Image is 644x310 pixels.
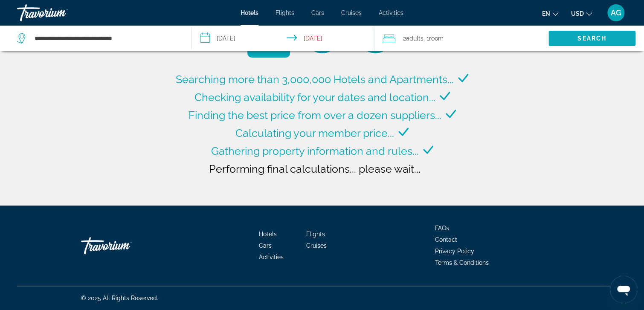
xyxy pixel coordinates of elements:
[611,9,621,17] span: AG
[191,26,374,51] button: Select check in and out date
[605,4,627,22] button: User Menu
[235,127,394,139] span: Calculating your member price...
[571,7,592,20] button: Change currency
[610,276,637,303] iframe: Button to launch messaging window
[571,10,584,17] span: USD
[259,254,284,261] a: Activities
[435,225,449,232] a: FAQs
[17,2,102,24] a: Travorium
[241,9,258,16] a: Hotels
[379,9,403,16] a: Activities
[548,31,635,46] button: Search
[194,91,435,104] span: Checking availability for your dates and location...
[176,73,454,86] span: Searching more than 3,000,000 Hotels and Apartments...
[424,32,444,44] span: , 1
[189,109,441,122] span: Finding the best price from over a dozen suppliers...
[435,236,457,243] a: Contact
[429,35,444,42] span: Room
[276,9,294,16] a: Flights
[311,9,324,16] a: Cars
[209,162,421,175] span: Performing final calculations... please wait...
[406,35,424,42] span: Adults
[435,248,474,255] a: Privacy Policy
[34,32,178,45] input: Search hotel destination
[542,7,558,20] button: Change language
[542,10,550,17] span: en
[341,9,362,16] a: Cruises
[81,233,166,258] a: Go Home
[306,242,327,249] a: Cruises
[81,295,158,301] span: © 2025 All Rights Reserved.
[259,231,277,238] a: Hotels
[211,145,419,157] span: Gathering property information and rules...
[577,35,606,42] span: Search
[435,259,489,266] a: Terms & Conditions
[259,242,272,249] a: Cars
[306,231,325,238] a: Flights
[374,26,548,51] button: Travelers: 2 adults, 0 children
[403,32,424,44] span: 2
